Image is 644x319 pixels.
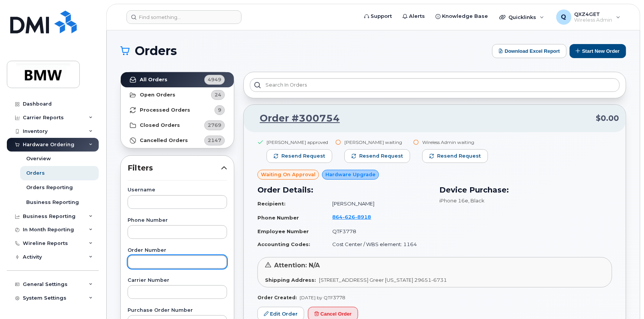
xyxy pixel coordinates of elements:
span: iPhone 16e [439,197,468,204]
a: Order #300754 [251,112,340,125]
span: Waiting On Approval [261,171,316,178]
label: Purchase Order Number [128,308,227,313]
h3: Device Purchase: [439,184,612,196]
h3: Order Details: [257,184,430,196]
span: , Black [468,197,485,204]
span: [STREET_ADDRESS] Greer [US_STATE] 29651-6731 [319,277,447,283]
a: 8646268918 [332,214,380,220]
input: Search in orders [250,78,620,92]
td: Cost Center / WBS element: 1164 [325,238,430,251]
span: Attention: N/A [274,262,320,269]
td: [PERSON_NAME] [325,197,430,210]
span: 2769 [208,122,221,129]
iframe: Messenger Launcher [611,286,638,313]
label: Order Number [128,248,227,253]
span: 864 [332,214,371,220]
span: Hardware Upgrade [325,171,376,178]
span: $0.00 [596,113,619,124]
span: 2147 [208,137,221,144]
strong: Accounting Codes: [257,241,310,247]
strong: Phone Number [257,215,299,221]
td: QTF3778 [325,225,430,238]
strong: Recipient: [257,201,286,207]
strong: Shipping Address: [265,277,316,283]
span: Filters [128,163,221,174]
strong: All Orders [140,77,167,83]
a: Closed Orders2769 [121,118,234,133]
label: Carrier Number [128,278,227,283]
span: 8918 [355,214,371,220]
a: All Orders4949 [121,72,234,87]
strong: Open Orders [140,92,175,98]
span: [DATE] by QTF3778 [300,295,345,300]
span: Resend request [281,153,325,159]
button: Resend request [422,149,488,163]
a: Open Orders24 [121,87,234,103]
strong: Closed Orders [140,122,180,128]
label: Username [128,188,227,193]
button: Download Excel Report [492,44,567,58]
div: Wireless Admin waiting [422,139,488,145]
strong: Processed Orders [140,107,190,113]
span: Resend request [437,153,481,159]
span: 24 [215,91,221,98]
a: Processed Orders9 [121,103,234,118]
div: [PERSON_NAME] approved [267,139,332,145]
span: 4949 [208,76,221,83]
span: 9 [218,106,221,114]
a: Cancelled Orders2147 [121,133,234,148]
button: Resend request [344,149,410,163]
strong: Order Created: [257,295,297,300]
label: Phone Number [128,218,227,223]
div: [PERSON_NAME] waiting [344,139,410,145]
button: Resend request [267,149,332,163]
span: Resend request [359,153,403,159]
span: 626 [343,214,355,220]
span: Orders [135,45,177,57]
strong: Cancelled Orders [140,137,188,144]
button: Start New Order [570,44,626,58]
strong: Employee Number [257,228,309,234]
